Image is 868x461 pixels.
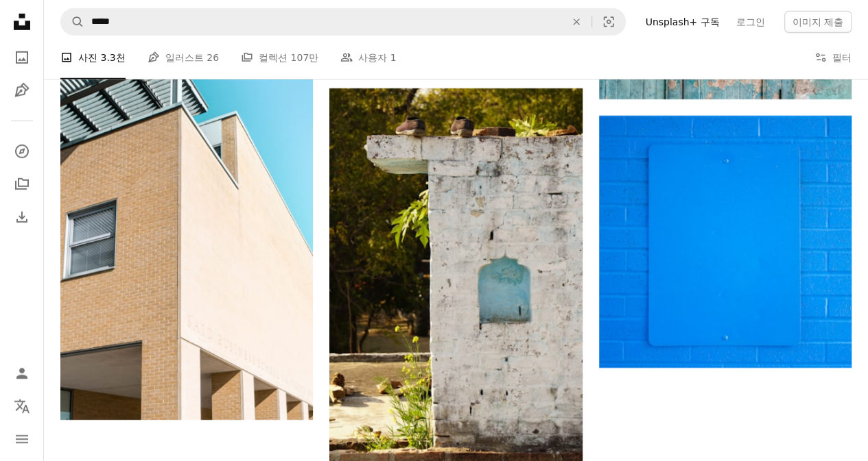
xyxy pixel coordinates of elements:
span: 1 [390,50,397,65]
button: 메뉴 [8,425,36,453]
a: 로그인 / 가입 [8,360,36,387]
button: 필터 [814,36,852,79]
a: 보라색 벽돌 벽에 파란색 ipad [599,235,852,247]
span: 26 [207,50,219,65]
a: 홈 — Unsplash [8,8,36,38]
a: 컬렉션 107만 [241,36,318,79]
button: 삭제 [561,9,591,35]
a: 낮에는 갈색 콘크리트 건물 [60,225,313,237]
img: 보라색 벽돌 벽에 파란색 ipad [599,116,852,368]
button: Unsplash 검색 [61,9,84,35]
button: 언어 [8,393,36,420]
a: Unsplash+ 구독 [637,11,727,33]
a: 컬렉션 [8,171,36,198]
a: 일러스트 [8,77,36,104]
a: 사진 [8,44,36,71]
img: 낮에는 갈색 콘크리트 건물 [60,42,313,420]
button: 이미지 제출 [784,11,852,33]
span: 107만 [290,50,318,65]
a: 다운로드 내역 [8,203,36,231]
a: 사용자 1 [340,36,396,79]
a: 중간에 구멍이있는 흰색 벽돌 벽 [329,271,582,284]
form: 사이트 전체에서 이미지 찾기 [60,8,626,36]
a: 로그인 [728,11,773,33]
a: 일러스트 26 [148,36,219,79]
button: 시각적 검색 [592,9,625,35]
a: 탐색 [8,138,36,165]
